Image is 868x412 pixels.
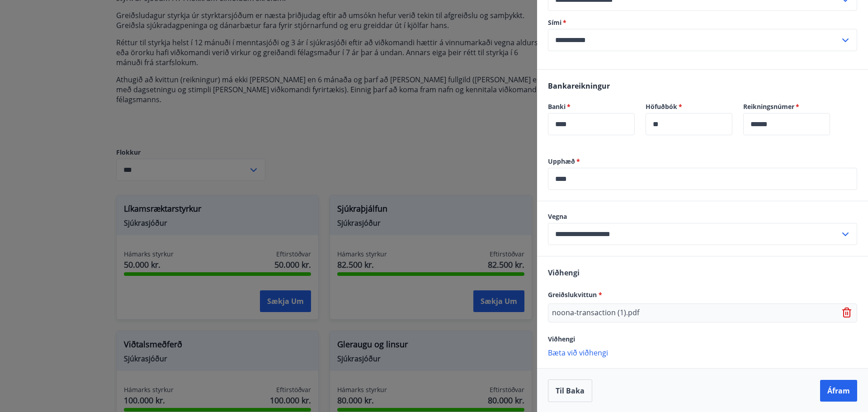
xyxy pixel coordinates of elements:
[548,290,602,299] span: Greiðslukvittun
[552,308,639,318] p: noona-transaction (1).pdf
[548,18,857,27] label: Sími
[548,102,635,111] label: Banki
[548,157,857,166] label: Upphæð
[743,102,830,111] label: Reikningsnúmer
[820,380,857,402] button: Áfram
[548,168,857,190] div: Upphæð
[548,81,610,91] span: Bankareikningur
[548,335,575,343] span: Viðhengi
[548,348,857,357] p: Bæta við viðhengi
[548,379,592,402] button: Til baka
[646,102,732,111] label: Höfuðbók
[548,268,580,278] span: Viðhengi
[548,212,857,221] label: Vegna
